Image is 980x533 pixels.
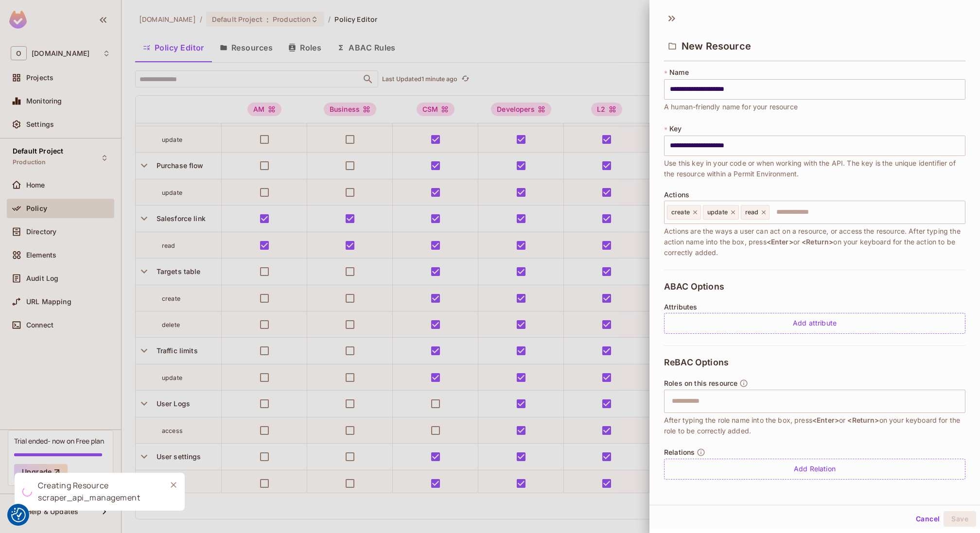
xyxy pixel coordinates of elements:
[671,208,690,216] span: create
[664,415,965,436] span: After typing the role name into the box, press or on your keyboard for the role to be correctly a...
[11,508,26,522] button: Consent Preferences
[664,191,689,199] span: Actions
[741,205,770,220] div: read
[664,459,965,480] div: Add Relation
[912,511,944,527] button: Cancel
[703,205,739,220] div: update
[707,208,728,216] span: update
[664,282,724,292] span: ABAC Options
[667,205,701,220] div: create
[38,480,158,504] div: Creating Resource scraper_api_management
[669,125,682,133] span: Key
[166,478,181,492] button: Close
[664,226,965,258] span: Actions are the ways a user can act on a resource, or access the resource. After typing the actio...
[664,379,737,387] span: Roles on this resource
[669,69,689,76] span: Name
[745,208,759,216] span: read
[802,238,833,246] span: <Return>
[847,416,879,424] span: <Return>
[664,313,965,334] div: Add attribute
[664,158,965,179] span: Use this key in your code or when working with the API. The key is the unique identifier of the r...
[664,448,695,456] span: Relations
[664,102,798,112] span: A human-friendly name for your resource
[812,416,839,424] span: <Enter>
[682,40,751,52] span: New Resource
[944,511,976,527] button: Save
[664,358,729,367] span: ReBAC Options
[664,303,698,311] span: Attributes
[11,508,26,522] img: Revisit consent button
[767,238,793,246] span: <Enter>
